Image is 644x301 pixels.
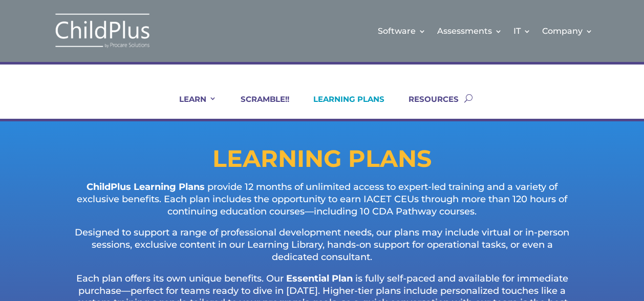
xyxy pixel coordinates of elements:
p: provide 12 months of unlimited access to expert-led training and a variety of exclusive benefits.... [73,181,571,227]
a: Software [378,10,426,52]
a: IT [513,10,531,52]
h1: LEARNING PLANS [32,147,612,176]
p: Designed to support a range of professional development needs, our plans may include virtual or i... [73,227,571,272]
a: SCRAMBLE!! [228,94,289,119]
a: RESOURCES [396,94,459,119]
a: LEARN [166,94,217,119]
strong: Essential Plan [286,273,353,284]
strong: ChildPlus Learning Plans [87,181,205,192]
a: Assessments [437,10,502,52]
a: LEARNING PLANS [300,94,384,119]
a: Company [542,10,593,52]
